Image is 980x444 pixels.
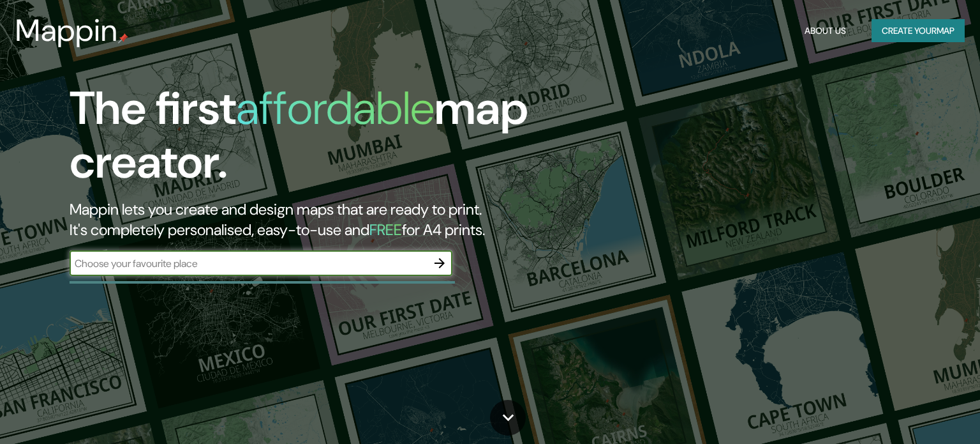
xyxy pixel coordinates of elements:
h3: Mappin [15,13,118,49]
h1: The first map creator. [70,82,560,199]
img: mappin-pin [118,33,128,43]
input: Choose your favourite place [70,256,427,271]
button: About Us [799,19,851,43]
button: Create yourmap [872,19,965,43]
h1: affordable [236,79,434,138]
h2: Mappin lets you create and design maps that are ready to print. It's completely personalised, eas... [70,199,560,240]
h5: FREE [369,220,402,240]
